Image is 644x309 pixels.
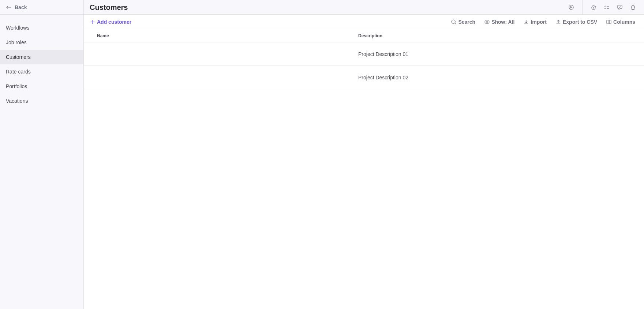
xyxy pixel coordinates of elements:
div: Project Description 01 [355,42,521,65]
span: Customers [6,53,78,61]
span: Export to CSV [563,18,597,26]
div: Description [355,29,521,42]
span: Search [458,18,475,26]
span: Import [531,18,547,26]
span: Search [448,17,478,27]
span: Job roles [6,39,78,46]
span: Name [97,32,109,39]
span: Columns [613,18,635,26]
h2: Customers [90,2,128,12]
div: Name [94,42,355,66]
span: Description [358,32,382,39]
span: Project Description 02 [358,74,408,81]
span: Start timer [566,2,576,12]
div: grid [84,42,644,309]
span: Notifications [628,2,638,12]
span: Rate cards [6,68,78,75]
div: Name [94,29,355,42]
span: Project Description 01 [358,50,408,58]
span: Show: All [491,18,514,26]
a: Notifications [628,5,638,11]
a: Time logs [588,5,599,11]
span: Add customer [97,18,131,26]
div: Description [355,42,521,66]
span: Columns [603,17,638,27]
span: Import [520,17,550,27]
span: Time logs [588,2,599,12]
a: My assignments [602,5,612,11]
a: Approval requests [615,5,625,11]
span: Export to CSV [553,17,600,27]
span: My assignments [602,2,612,12]
span: Back [15,4,80,11]
span: Add customer [90,17,131,27]
div: Name [94,66,355,89]
span: Workflows [6,24,78,31]
span: Vacations [6,97,78,105]
span: Portfolios [6,83,78,90]
div: Description [355,66,521,89]
span: Show: All [481,17,517,27]
div: Project Description 02 [355,66,521,89]
span: Approval requests [615,2,625,12]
